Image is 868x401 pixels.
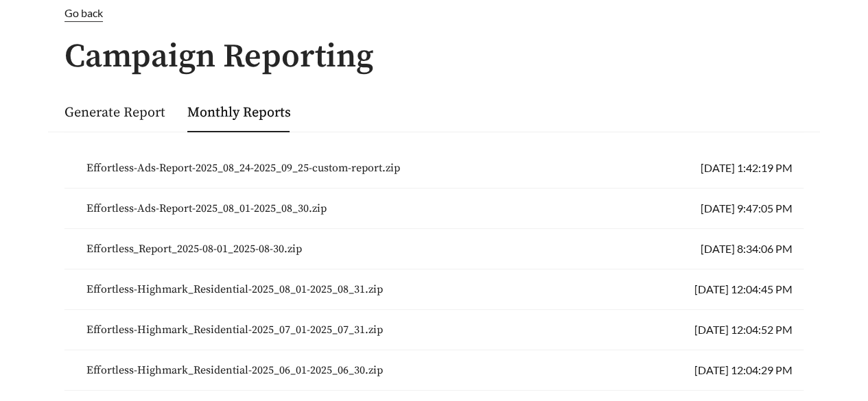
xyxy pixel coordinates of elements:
[187,104,291,121] a: Monthly Reports
[64,229,804,269] li: [DATE] 8:34:06 PM
[64,269,804,310] li: [DATE] 12:04:45 PM
[64,6,103,19] span: Go back
[86,241,302,257] span: Effortless_Report_2025-08-01_2025-08-30.zip
[64,350,804,391] li: [DATE] 12:04:29 PM
[86,362,383,378] span: Effortless-Highmark_Residential-2025_06_01-2025_06_30.zip
[64,148,804,189] li: [DATE] 1:42:19 PM
[64,310,804,350] li: [DATE] 12:04:52 PM
[64,189,804,229] li: [DATE] 9:47:05 PM
[86,160,400,176] span: Effortless-Ads-Report-2025_08_24-2025_09_25-custom-report.zip
[48,5,820,22] a: Go back
[64,104,165,121] a: Generate Report
[86,200,327,217] span: Effortless-Ads-Report-2025_08_01-2025_08_30.zip
[86,321,383,338] span: Effortless-Highmark_Residential-2025_07_01-2025_07_31.zip
[75,315,394,344] button: Effortless-Highmark_Residential-2025_07_01-2025_07_31.zip
[75,154,411,182] button: Effortless-Ads-Report-2025_08_24-2025_09_25-custom-report.zip
[75,356,394,385] button: Effortless-Highmark_Residential-2025_06_01-2025_06_30.zip
[75,194,338,223] button: Effortless-Ads-Report-2025_08_01-2025_08_30.zip
[75,275,394,304] button: Effortless-Highmark_Residential-2025_08_01-2025_08_31.zip
[75,234,313,263] button: Effortless_Report_2025-08-01_2025-08-30.zip
[86,281,383,297] span: Effortless-Highmark_Residential-2025_08_01-2025_08_31.zip
[48,39,820,75] h1: Campaign Reporting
